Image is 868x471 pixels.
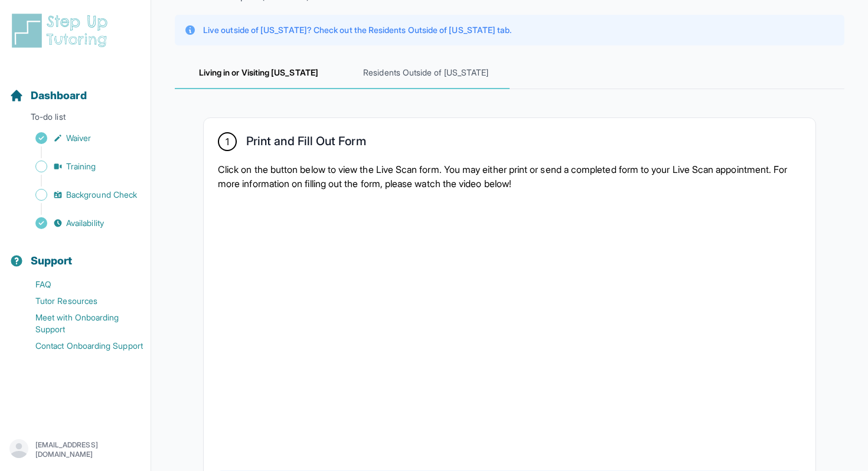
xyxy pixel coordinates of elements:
[5,234,146,274] button: Support
[66,161,96,172] span: Training
[9,293,151,309] a: Tutor Resources
[31,253,73,269] span: Support
[175,57,844,89] nav: Tabs
[9,215,151,231] a: Availability
[66,217,104,229] span: Availability
[218,200,631,459] iframe: YouTube video player
[342,57,510,89] span: Residents Outside of [US_STATE]
[203,24,511,36] p: Live outside of [US_STATE]? Check out the Residents Outside of [US_STATE] tab.
[9,12,115,50] img: logo
[9,87,87,104] a: Dashboard
[9,439,141,460] button: [EMAIL_ADDRESS][DOMAIN_NAME]
[9,158,151,175] a: Training
[31,87,87,104] span: Dashboard
[35,440,141,459] p: [EMAIL_ADDRESS][DOMAIN_NAME]
[175,57,342,89] span: Living in or Visiting [US_STATE]
[66,132,91,144] span: Waiver
[66,189,137,201] span: Background Check
[9,338,151,354] a: Contact Onboarding Support
[218,162,801,191] p: Click on the button below to view the Live Scan form. You may either print or send a completed fo...
[226,135,229,149] span: 1
[9,187,151,203] a: Background Check
[9,276,151,293] a: FAQ
[9,309,151,338] a: Meet with Onboarding Support
[5,68,146,109] button: Dashboard
[9,130,151,146] a: Waiver
[246,134,366,153] h2: Print and Fill Out Form
[5,111,146,127] p: To-do list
